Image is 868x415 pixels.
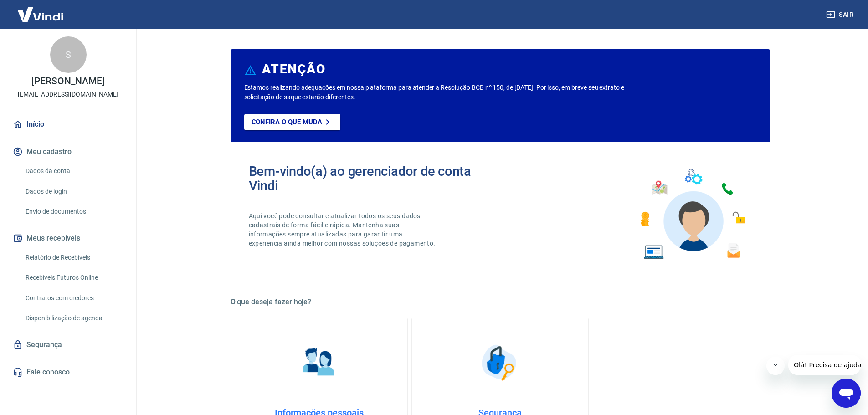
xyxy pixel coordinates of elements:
[262,65,325,74] h6: ATENÇÃO
[244,83,654,102] p: Estamos realizando adequações em nossa plataforma para atender a Resolução BCB nº 150, de [DATE]....
[5,6,77,14] span: Olá! Precisa de ajuda?
[11,362,125,382] a: Fale conosco
[22,268,125,287] a: Recebíveis Futuros Online
[11,114,125,134] a: Início
[231,297,770,307] h5: O que deseja fazer hoje?
[22,182,125,201] a: Dados de login
[18,90,118,99] p: [EMAIL_ADDRESS][DOMAIN_NAME]
[249,211,437,248] p: Aqui você pode consultar e atualizar todos os seus dados cadastrais de forma fácil e rápida. Mant...
[477,340,523,385] img: Segurança
[11,335,125,355] a: Segurança
[22,309,125,328] a: Disponibilização de agenda
[249,164,500,193] h2: Bem-vindo(a) ao gerenciador de conta Vindi
[31,77,104,86] p: [PERSON_NAME]
[296,340,342,385] img: Informações pessoais
[22,289,125,307] a: Contratos com credores
[766,357,785,375] iframe: Fechar mensagem
[824,6,857,23] button: Sair
[11,228,125,248] button: Meus recebíveis
[50,36,87,73] div: S
[788,355,861,375] iframe: Mensagem da empresa
[22,202,125,221] a: Envio de documentos
[832,379,861,408] iframe: Botão para abrir a janela de mensagens
[252,118,322,126] p: Confira o que muda
[22,248,125,267] a: Relatório de Recebíveis
[22,162,125,180] a: Dados da conta
[632,164,752,265] img: Imagem de um avatar masculino com diversos icones exemplificando as funcionalidades do gerenciado...
[11,142,125,162] button: Meu cadastro
[11,0,70,28] img: Vindi
[244,114,340,130] a: Confira o que muda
